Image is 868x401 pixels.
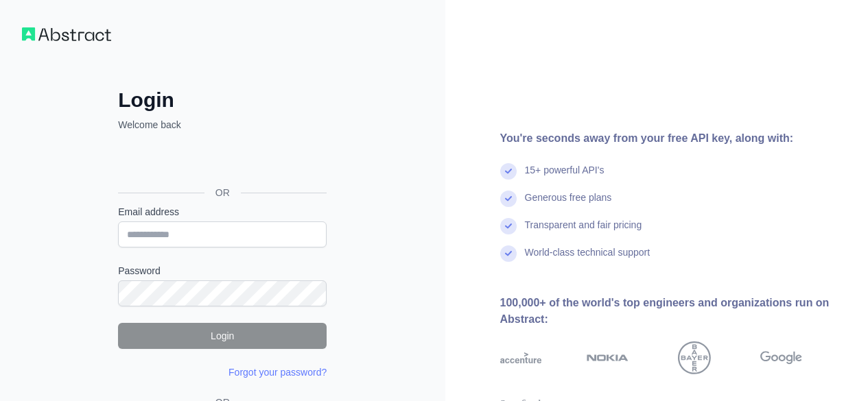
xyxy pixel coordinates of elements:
[500,295,847,328] div: 100,000+ of the world's top engineers and organizations run on Abstract:
[118,88,327,112] h2: Login
[204,186,241,199] span: OR
[500,245,517,262] img: check mark
[678,341,711,374] img: bayer
[500,163,517,180] img: check mark
[118,264,327,278] label: Password
[500,341,542,374] img: accenture
[760,341,802,374] img: google
[525,191,612,218] div: Generous free plans
[525,163,605,191] div: 15+ powerful API's
[118,205,327,219] label: Email address
[500,191,517,207] img: check mark
[22,27,111,41] img: Workflow
[111,147,331,177] iframe: Sign in with Google Button
[118,323,327,349] button: Login
[525,245,650,273] div: World-class technical support
[118,118,327,132] p: Welcome back
[525,218,642,245] div: Transparent and fair pricing
[228,367,327,378] a: Forgot your password?
[587,341,629,374] img: nokia
[500,130,847,147] div: You're seconds away from your free API key, along with:
[500,218,517,234] img: check mark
